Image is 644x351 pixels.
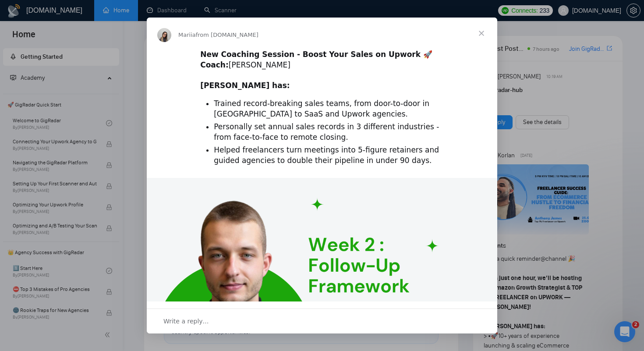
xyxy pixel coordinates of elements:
[178,32,196,38] span: Mariia
[214,99,444,120] li: Trained record-breaking sales teams, from door-to-door in [GEOGRAPHIC_DATA] to SaaS and Upwork ag...
[466,18,497,49] span: Close
[200,60,229,69] b: Coach:
[214,145,444,166] li: Helped freelancers turn meetings into 5-figure retainers and guided agencies to double their pipe...
[196,32,258,38] span: from [DOMAIN_NAME]
[214,122,444,143] li: Personally set annual sales records in 3 different industries - from face-to-face to remote closing.
[200,81,290,90] b: [PERSON_NAME] has:
[200,50,444,91] div: ​ [PERSON_NAME] ​ ​
[157,28,171,42] img: Profile image for Mariia
[147,308,497,333] div: Open conversation and reply
[163,316,209,327] span: Write a reply…
[200,50,432,59] b: New Coaching Session - Boost Your Sales on Upwork 🚀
